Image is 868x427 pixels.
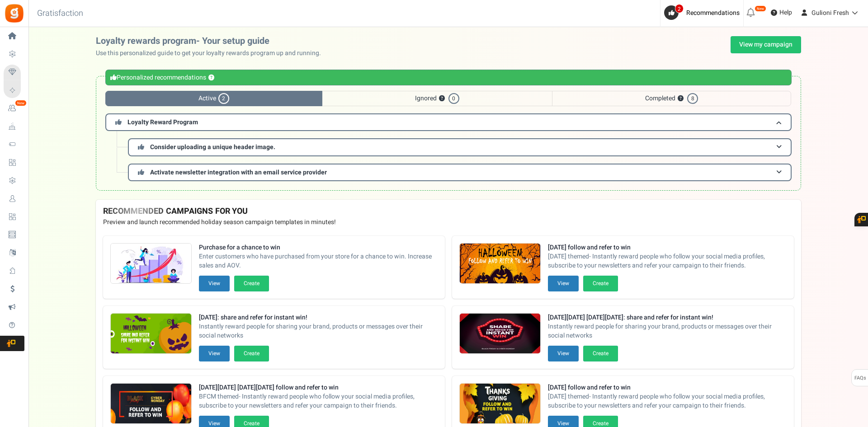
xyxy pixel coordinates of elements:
h2: Loyalty rewards program- Your setup guide [96,36,328,46]
strong: [DATE][DATE] [DATE][DATE] follow and refer to win [199,383,438,392]
h4: RECOMMENDED CAMPAIGNS FOR YOU [103,207,794,216]
span: [DATE] themed- Instantly reward people who follow your social media profiles, subscribe to your n... [548,252,787,270]
button: Create [583,276,618,291]
img: Recommended Campaigns [111,244,191,284]
span: Help [777,8,792,17]
button: View [199,276,230,291]
img: Gratisfaction [4,3,24,23]
button: View [548,276,579,291]
button: ? [439,96,445,102]
a: Help [767,5,796,20]
img: Recommended Campaigns [460,384,540,424]
span: 8 [687,93,698,104]
span: Instantly reward people for sharing your brand, products or messages over their social networks [199,322,438,340]
button: View [548,346,579,361]
img: Recommended Campaigns [111,384,191,424]
span: Gulioni Fresh [811,8,849,18]
span: Activate newsletter integration with an email service provider [150,168,327,177]
button: View [199,346,230,361]
span: Consider uploading a unique header image. [150,142,275,152]
span: [DATE] themed- Instantly reward people who follow your social media profiles, subscribe to your n... [548,392,787,410]
div: Personalized recommendations [105,70,792,85]
span: 2 [218,93,229,104]
span: Recommendations [686,8,740,18]
img: Recommended Campaigns [460,244,540,284]
span: Completed [552,91,791,106]
p: Use this personalized guide to get your loyalty rewards program up and running. [96,49,328,58]
span: BFCM themed- Instantly reward people who follow your social media profiles, subscribe to your new... [199,392,438,410]
strong: [DATE]: share and refer for instant win! [199,313,438,322]
span: 0 [448,93,459,104]
a: New [4,101,24,116]
strong: [DATE][DATE] [DATE][DATE]: share and refer for instant win! [548,313,787,322]
button: Create [234,276,269,291]
span: 2 [675,4,684,13]
button: ? [208,75,214,81]
a: View my campaign [731,36,801,53]
h3: Gratisfaction [27,5,93,23]
img: Recommended Campaigns [111,314,191,354]
strong: [DATE] follow and refer to win [548,243,787,252]
button: Create [583,346,618,361]
button: ? [678,96,684,102]
span: Active [105,91,322,106]
button: Create [234,346,269,361]
span: Enter customers who have purchased from your store for a chance to win. Increase sales and AOV. [199,252,438,270]
em: New [15,100,27,106]
p: Preview and launch recommended holiday season campaign templates in minutes! [103,218,794,227]
strong: [DATE] follow and refer to win [548,383,787,392]
span: Instantly reward people for sharing your brand, products or messages over their social networks [548,322,787,340]
span: Loyalty Reward Program [127,117,198,127]
strong: Purchase for a chance to win [199,243,438,252]
img: Recommended Campaigns [460,314,540,354]
span: FAQs [854,370,866,387]
em: New [755,5,766,12]
a: 2 Recommendations [664,5,743,20]
span: Ignored [322,91,552,106]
